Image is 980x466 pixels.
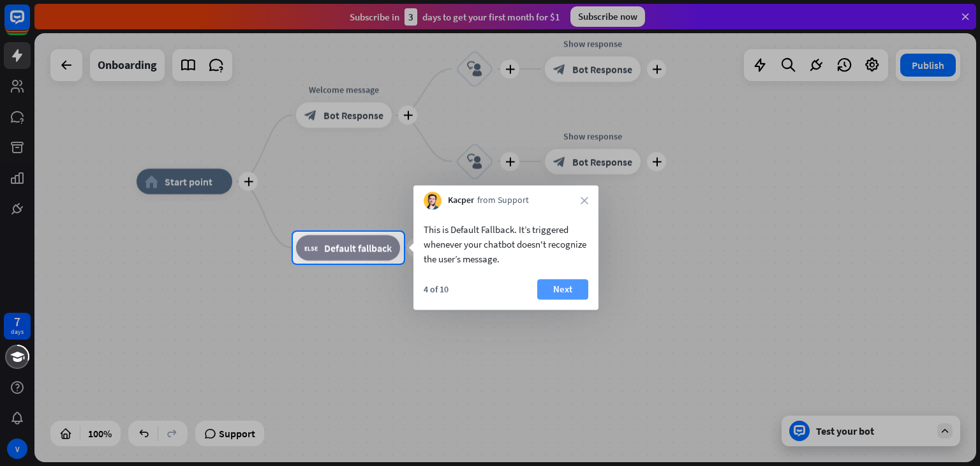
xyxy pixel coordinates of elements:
[304,241,318,254] i: block_fallback
[477,195,529,207] span: from Support
[537,279,588,299] button: Next
[424,283,449,295] div: 4 of 10
[424,222,588,266] div: This is Default Fallback. It’s triggered whenever your chatbot doesn't recognize the user’s message.
[448,195,474,207] span: Kacper
[10,5,48,43] button: Open LiveChat chat widget
[581,197,588,204] i: close
[324,241,392,254] span: Default fallback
